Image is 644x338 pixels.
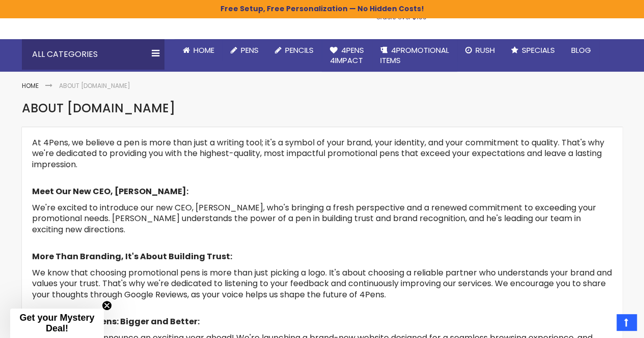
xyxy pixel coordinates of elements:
span: Home [193,45,214,55]
button: Close teaser [102,300,112,311]
strong: About [DOMAIN_NAME] [59,81,130,90]
span: Rush [475,45,495,55]
span: 4PROMOTIONAL ITEMS [380,45,449,66]
a: Pens [222,39,267,62]
span: At 4Pens, we believe a pen is more than just a writing tool; it's a symbol of your brand, your id... [32,137,604,170]
strong: More Than Branding, It's About Building Trust: [32,251,232,262]
span: Get your Mystery Deal! [19,313,94,333]
span: Pens [241,45,259,55]
a: Rush [457,39,503,62]
span: We're excited to introduce our new CEO, [PERSON_NAME], who's bringing a fresh perspective and a r... [32,202,596,235]
a: Home [22,81,39,90]
a: Specials [503,39,563,62]
a: 4PROMOTIONALITEMS [372,39,457,72]
a: Home [175,39,222,62]
div: All Categories [22,39,164,70]
strong: The Future of 4Pens: Bigger and Better: [32,316,200,327]
a: Blog [563,39,599,62]
span: About [DOMAIN_NAME] [22,100,175,116]
div: Get your Mystery Deal!Close teaser [10,309,104,338]
span: Specials [522,45,555,55]
span: We know that choosing promotional pens is more than just picking a logo. It's about choosing a re... [32,267,612,300]
a: Top [617,314,636,330]
span: 4Pens 4impact [330,45,364,66]
a: 4Pens4impact [322,39,372,72]
span: Blog [571,45,591,55]
strong: Meet Our New CEO, [PERSON_NAME]: [32,186,188,197]
a: Pencils [267,39,322,62]
span: Pencils [285,45,314,55]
